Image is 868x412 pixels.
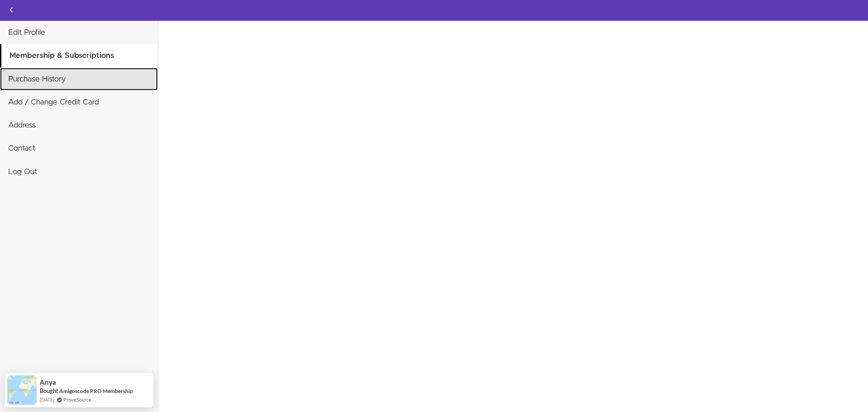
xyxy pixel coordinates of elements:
span: [DATE] [40,396,54,403]
span: Anya [40,379,56,386]
a: ProveSource [63,396,91,403]
span: Bought [40,387,58,394]
svg: Back to courses [6,5,17,15]
img: provesource social proof notification image [7,375,37,405]
a: Membership & Subscriptions [1,44,158,67]
a: Amigoscode PRO Membership [59,387,133,395]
